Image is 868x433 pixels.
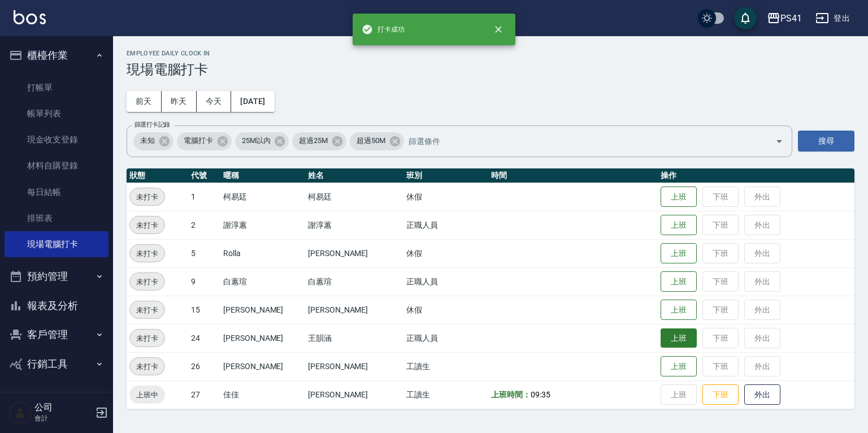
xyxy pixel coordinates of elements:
span: 未打卡 [130,361,164,373]
td: 佳佳 [220,380,305,409]
td: 休假 [403,239,488,267]
div: 電腦打卡 [177,132,232,150]
button: 上班 [661,328,697,348]
div: 25M以內 [235,132,289,150]
div: 超過25M [292,132,346,150]
button: 上班 [661,243,697,264]
a: 每日結帳 [5,179,108,205]
a: 現場電腦打卡 [5,231,108,257]
td: 柯易廷 [220,183,305,211]
button: save [734,7,757,29]
th: 班別 [403,168,488,183]
a: 現金收支登錄 [5,127,108,153]
td: 26 [188,352,220,380]
div: 未知 [133,132,173,150]
button: 上班 [661,356,697,377]
td: 2 [188,211,220,239]
b: 上班時間： [491,390,531,399]
a: 打帳單 [5,75,108,101]
span: 電腦打卡 [177,135,220,146]
img: Person [9,401,32,424]
td: [PERSON_NAME] [220,352,305,380]
td: 正職人員 [403,324,488,352]
span: 未打卡 [130,332,164,344]
td: [PERSON_NAME] [220,296,305,324]
td: 謝淳蕙 [305,211,403,239]
td: 休假 [403,183,488,211]
button: 上班 [661,215,697,236]
span: 09:35 [531,390,550,399]
span: 未打卡 [130,219,164,231]
div: PS41 [780,11,802,25]
td: 工讀生 [403,352,488,380]
button: Open [770,132,788,150]
button: PS41 [762,7,806,30]
td: [PERSON_NAME] [305,239,403,267]
td: 1 [188,183,220,211]
button: 行銷工具 [5,349,108,379]
td: 工讀生 [403,380,488,409]
button: 今天 [197,91,232,112]
button: 預約管理 [5,262,108,291]
td: 24 [188,324,220,352]
td: [PERSON_NAME] [305,352,403,380]
a: 材料自購登錄 [5,153,108,179]
td: Rolla [220,239,305,267]
th: 姓名 [305,168,403,183]
td: 休假 [403,296,488,324]
td: 27 [188,380,220,409]
button: 登出 [811,8,854,29]
td: 15 [188,296,220,324]
span: 未打卡 [130,191,164,203]
td: 白蕙瑄 [305,267,403,296]
th: 狀態 [127,168,188,183]
a: 排班表 [5,205,108,231]
span: 上班中 [129,389,165,401]
span: 未打卡 [130,248,164,259]
button: [DATE] [231,91,274,112]
td: 王韻涵 [305,324,403,352]
span: 超過50M [350,135,392,146]
td: [PERSON_NAME] [305,296,403,324]
td: 5 [188,239,220,267]
button: 上班 [661,187,697,207]
h5: 公司 [34,402,92,413]
td: 正職人員 [403,211,488,239]
span: 25M以內 [235,135,277,146]
td: 9 [188,267,220,296]
th: 操作 [658,168,854,183]
span: 未知 [133,135,162,146]
input: 篩選條件 [406,131,756,151]
span: 打卡成功 [362,24,405,35]
button: 搜尋 [798,131,854,151]
button: 報表及分析 [5,291,108,321]
label: 篩選打卡記錄 [134,120,170,129]
img: Logo [14,10,46,24]
button: 前天 [127,91,162,112]
td: 謝淳蕙 [220,211,305,239]
th: 暱稱 [220,168,305,183]
button: 上班 [661,300,697,321]
th: 時間 [488,168,658,183]
th: 代號 [188,168,220,183]
button: close [486,17,511,42]
span: 未打卡 [130,276,164,288]
td: 正職人員 [403,267,488,296]
span: 未打卡 [130,304,164,316]
td: 柯易廷 [305,183,403,211]
td: [PERSON_NAME] [305,380,403,409]
td: 白蕙瑄 [220,267,305,296]
h3: 現場電腦打卡 [127,62,854,77]
p: 會計 [34,413,92,423]
h2: Employee Daily Clock In [127,50,854,57]
a: 帳單列表 [5,101,108,127]
div: 超過50M [350,132,404,150]
button: 昨天 [162,91,197,112]
span: 超過25M [292,135,335,146]
td: [PERSON_NAME] [220,324,305,352]
button: 客戶管理 [5,320,108,349]
button: 櫃檯作業 [5,41,108,70]
button: 外出 [744,384,780,405]
button: 下班 [702,384,739,405]
button: 上班 [661,271,697,292]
